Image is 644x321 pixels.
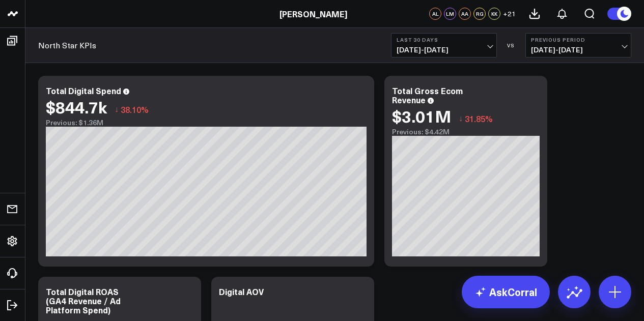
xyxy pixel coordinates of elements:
button: Last 30 Days[DATE]-[DATE] [391,33,497,57]
div: $3.01M [392,107,451,125]
b: Previous Period [531,37,626,43]
a: [PERSON_NAME] [279,8,347,19]
div: Digital AOV [219,286,264,297]
span: [DATE] - [DATE] [531,46,626,54]
div: AL [429,8,441,20]
div: Total Digital Spend [46,85,121,96]
div: KK [488,8,500,20]
span: [DATE] - [DATE] [397,46,491,54]
div: $844.7k [46,98,107,116]
span: 38.10% [121,104,149,115]
div: AA [459,8,471,20]
span: + 21 [503,10,516,17]
span: ↓ [459,112,463,125]
div: VS [502,42,520,48]
b: Last 30 Days [397,37,491,43]
button: Previous Period[DATE]-[DATE] [525,33,631,57]
button: +21 [503,8,516,20]
a: North Star KPIs [38,40,96,51]
div: RG [473,8,486,20]
div: Total Gross Ecom Revenue [392,85,463,105]
div: Previous: $1.36M [46,119,367,127]
div: Total Digital ROAS (GA4 Revenue / Ad Platform Spend) [46,286,121,315]
a: AskCorral [462,276,550,308]
span: ↓ [115,103,119,116]
div: LM [444,8,456,20]
span: 31.85% [465,113,493,124]
div: Previous: $4.42M [392,128,540,136]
